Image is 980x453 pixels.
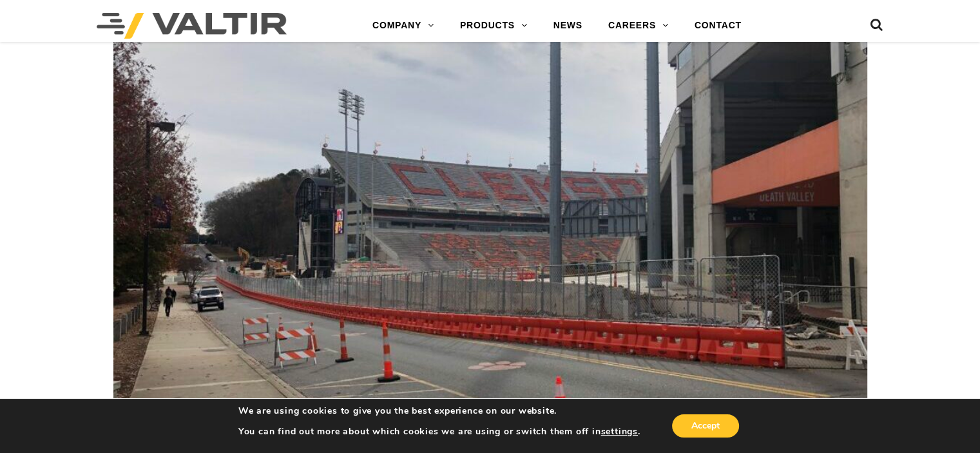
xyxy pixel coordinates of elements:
a: PRODUCTS [447,13,541,39]
button: Accept [672,414,739,438]
p: We are using cookies to give you the best experience on our website. [238,405,640,417]
img: Valtir [97,13,287,39]
a: COMPANY [360,13,447,39]
p: You can find out more about which cookies we are using or switch them off in . [238,426,640,438]
a: NEWS [541,13,595,39]
a: CAREERS [595,13,682,39]
a: CONTACT [682,13,754,39]
button: settings [600,426,637,438]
